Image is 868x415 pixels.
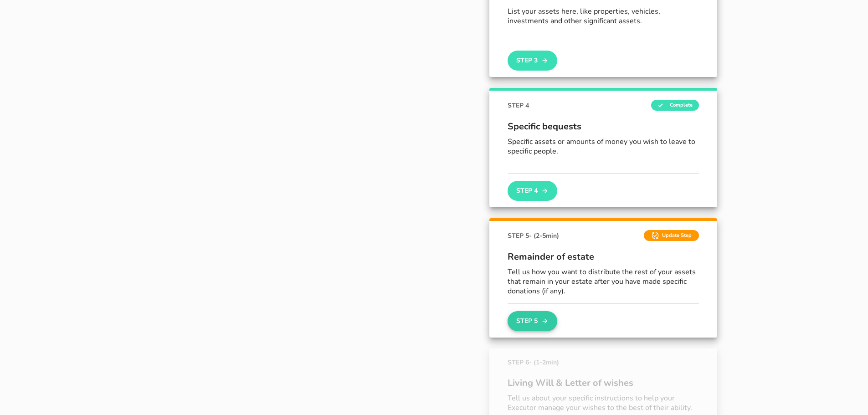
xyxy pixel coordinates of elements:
span: Complete [651,100,699,111]
button: Step 5 [508,311,557,331]
span: Update Step [644,230,699,241]
span: STEP 5 [508,231,559,241]
p: Tell us how you want to distribute the rest of your assets that remain in your estate after you h... [508,267,699,296]
p: List your assets here, like properties, vehicles, investments and other significant assets. [508,7,699,26]
p: Specific assets or amounts of money you wish to leave to specific people. [508,137,699,156]
button: Step 3 [508,51,557,71]
span: Living Will & Letter of wishes [508,376,699,390]
span: Specific bequests [508,120,699,133]
img: Sync Circle Icon [651,231,659,240]
span: Remainder of estate [508,250,699,264]
p: Tell us about your specific instructions to help your Executor manage your wishes to the best of ... [508,394,699,413]
span: STEP 4 [508,101,529,110]
button: Step 4 [508,181,557,201]
span: - (2-5min) [529,231,559,240]
span: - (1-2min) [529,358,559,367]
span: STEP 6 [508,358,559,367]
